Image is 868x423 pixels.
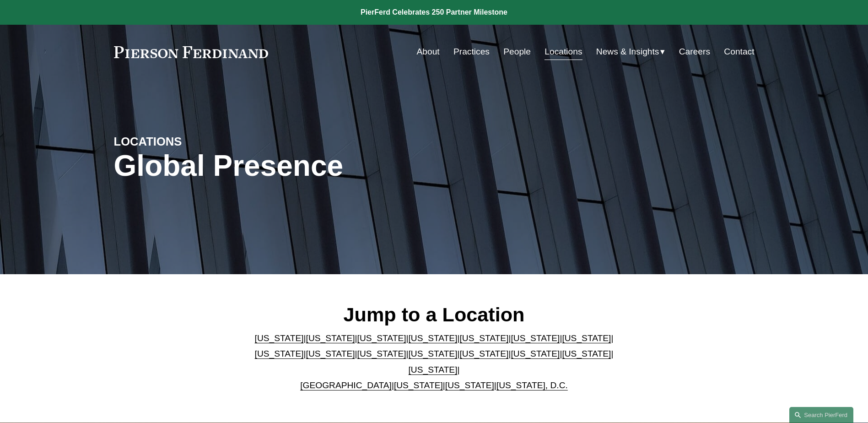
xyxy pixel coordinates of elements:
[300,380,392,390] a: [GEOGRAPHIC_DATA]
[596,44,659,60] span: News & Insights
[724,43,754,60] a: Contact
[409,349,458,358] a: [US_STATE]
[679,43,710,60] a: Careers
[306,349,355,358] a: [US_STATE]
[306,333,355,343] a: [US_STATE]
[459,349,508,358] a: [US_STATE]
[357,349,406,358] a: [US_STATE]
[511,349,560,358] a: [US_STATE]
[562,349,611,358] a: [US_STATE]
[409,333,458,343] a: [US_STATE]
[562,333,611,343] a: [US_STATE]
[545,43,582,60] a: Locations
[114,149,541,183] h1: Global Presence
[453,43,490,60] a: Practices
[459,333,508,343] a: [US_STATE]
[247,303,621,326] h2: Jump to a Location
[409,365,458,374] a: [US_STATE]
[503,43,531,60] a: People
[394,380,443,390] a: [US_STATE]
[511,333,560,343] a: [US_STATE]
[417,43,440,60] a: About
[247,331,621,394] p: | | | | | | | | | | | | | | | | | |
[255,349,304,358] a: [US_STATE]
[255,333,304,343] a: [US_STATE]
[445,380,494,390] a: [US_STATE]
[496,380,568,390] a: [US_STATE], D.C.
[357,333,406,343] a: [US_STATE]
[114,134,274,149] h4: LOCATIONS
[789,407,853,423] a: Search this site
[596,43,665,60] a: folder dropdown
